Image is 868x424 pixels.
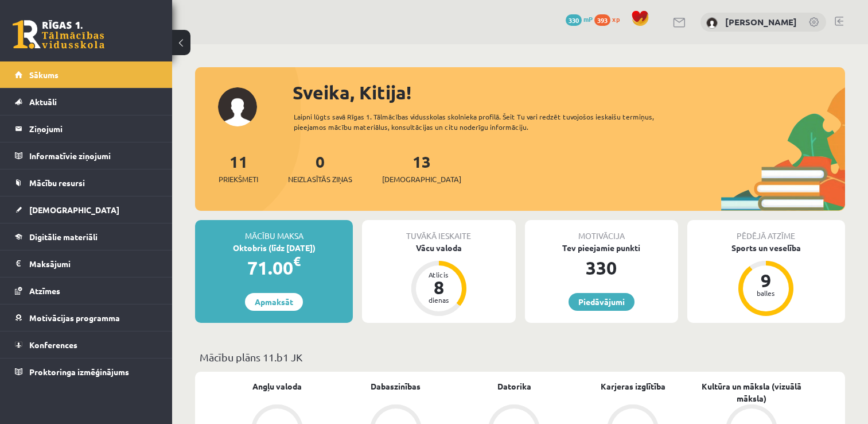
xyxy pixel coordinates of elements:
a: Konferences [15,332,158,358]
div: Pēdējā atzīme [687,220,845,242]
a: Motivācijas programma [15,304,158,331]
a: [PERSON_NAME] [725,16,797,28]
div: 8 [422,278,456,296]
div: 9 [749,271,783,290]
a: Aktuāli [15,88,158,115]
a: Datorika [497,380,531,392]
span: 330 [566,14,582,26]
span: Motivācijas programma [29,313,120,323]
a: Vācu valoda Atlicis 8 dienas [362,242,515,318]
span: Atzīmes [29,286,60,296]
a: Kultūra un māksla (vizuālā māksla) [692,380,811,404]
a: 13[DEMOGRAPHIC_DATA] [382,151,461,185]
a: Mācību resursi [15,169,158,196]
span: Priekšmeti [219,174,258,185]
span: Aktuāli [29,97,57,107]
div: Oktobris (līdz [DATE]) [195,242,353,254]
legend: Maksājumi [29,250,158,277]
p: Mācību plāns 11.b1 JK [200,349,840,365]
a: Karjeras izglītība [601,380,665,392]
div: Motivācija [525,220,678,242]
a: Sports un veselība 9 balles [687,242,845,318]
div: Tev pieejamie punkti [525,242,678,254]
a: 330 mP [566,14,593,24]
a: Ziņojumi [15,115,158,142]
legend: Informatīvie ziņojumi [29,142,158,169]
span: € [293,253,301,269]
a: 393 xp [594,14,625,24]
span: Proktoringa izmēģinājums [29,367,129,377]
span: [DEMOGRAPHIC_DATA] [382,174,461,185]
legend: Ziņojumi [29,115,158,142]
a: Proktoringa izmēģinājums [15,359,158,385]
img: Kitija Borkovska [706,17,718,29]
div: 330 [525,254,678,282]
div: 71.00 [195,254,353,282]
a: Angļu valoda [252,380,302,392]
div: Mācību maksa [195,220,353,242]
span: Konferences [29,340,77,350]
a: Dabaszinības [371,380,421,392]
a: Apmaksāt [245,293,303,311]
a: Atzīmes [15,277,158,304]
a: Rīgas 1. Tālmācības vidusskola [13,20,104,49]
span: Digitālie materiāli [29,232,98,242]
div: Vācu valoda [362,242,515,254]
a: Digitālie materiāli [15,223,158,250]
a: Informatīvie ziņojumi [15,142,158,169]
span: Neizlasītās ziņas [288,174,352,185]
span: xp [612,14,620,24]
span: Mācību resursi [29,178,85,188]
a: Sākums [15,61,158,88]
div: Atlicis [422,271,456,278]
div: dienas [422,296,456,303]
a: [DEMOGRAPHIC_DATA] [15,196,158,223]
div: Tuvākā ieskaite [362,220,515,242]
div: Sports un veselība [687,242,845,254]
div: Sveika, Kitija! [293,79,845,106]
div: balles [749,290,783,296]
a: 0Neizlasītās ziņas [288,151,352,185]
div: Laipni lūgts savā Rīgas 1. Tālmācības vidusskolas skolnieka profilā. Šeit Tu vari redzēt tuvojošo... [294,111,684,132]
a: Maksājumi [15,250,158,277]
span: mP [583,14,593,24]
span: Sākums [29,70,59,80]
a: Piedāvājumi [569,293,635,311]
a: 11Priekšmeti [219,151,258,185]
span: 393 [594,14,610,26]
span: [DEMOGRAPHIC_DATA] [29,205,119,215]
